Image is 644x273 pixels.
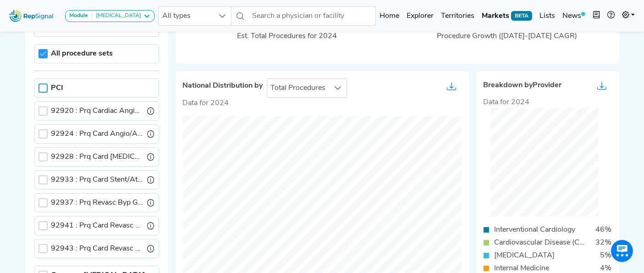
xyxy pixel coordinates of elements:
[183,82,263,90] span: National Distribution by
[536,7,559,25] a: Lists
[183,98,462,109] p: Data for 2024
[484,97,612,108] div: Data for 2024
[51,174,144,185] label: Prq Card Stent/Ath/Angio
[267,79,330,97] span: Total Procedures
[511,11,532,20] span: BETA
[437,33,578,40] span: Procedure Growth ([DATE]-[DATE] CAGR)
[51,48,113,59] label: All procedure sets
[51,106,144,117] label: Prq Cardiac Angioplast 1 Art
[592,78,612,97] button: Export as...
[65,10,154,22] button: Module[MEDICAL_DATA]
[437,7,478,25] a: Territories
[533,82,562,89] span: Provider
[489,237,590,248] div: Cardiovascular Disease (Cardiology)
[51,220,144,231] label: Prq Card Revasc Mi 1 Vsl
[590,224,617,235] div: 46%
[51,151,144,162] label: Prq Card Stent W/Angio 1 Vsl
[237,33,337,40] span: Est. Total Procedures for 2024
[51,83,64,94] label: PCI
[489,224,581,235] div: Interventional Cardiology
[51,128,144,139] label: Prq Card Angio/Athrect 1 Art
[589,7,604,25] button: Intel Book
[478,7,536,25] a: MarketsBETA
[484,81,562,90] span: Breakdown by
[595,250,617,261] div: 5%
[249,6,376,26] input: Search a physician or facility
[403,7,437,25] a: Explorer
[590,237,617,248] div: 32%
[441,79,462,97] button: Export as...
[51,197,144,208] label: Prq Revasc Byp Graft 1 Vsl
[51,243,144,254] label: Prq Card Revasc Chronic 1Vsl
[69,13,88,18] strong: Module
[159,7,214,25] span: All types
[489,250,561,261] div: [MEDICAL_DATA]
[92,12,141,20] div: [MEDICAL_DATA]
[559,7,589,25] a: News
[376,7,403,25] a: Home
